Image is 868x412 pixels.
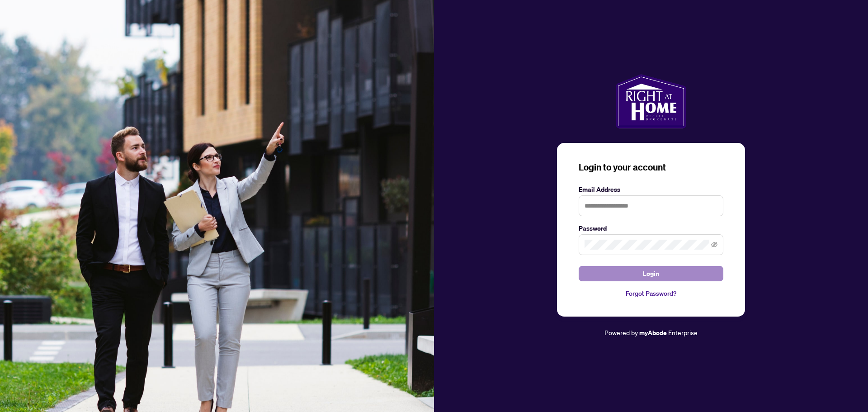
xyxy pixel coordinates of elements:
[668,328,698,336] span: Enterprise
[616,74,686,128] img: ma-logo
[579,161,723,174] h3: Login to your account
[579,185,723,194] label: Email Address
[711,242,717,248] span: eye-invisible
[604,328,638,336] span: Powered by
[579,266,723,281] button: Login
[643,266,659,281] span: Login
[579,289,723,298] a: Forgot Password?
[579,223,723,233] label: Password
[639,328,667,338] a: myAbode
